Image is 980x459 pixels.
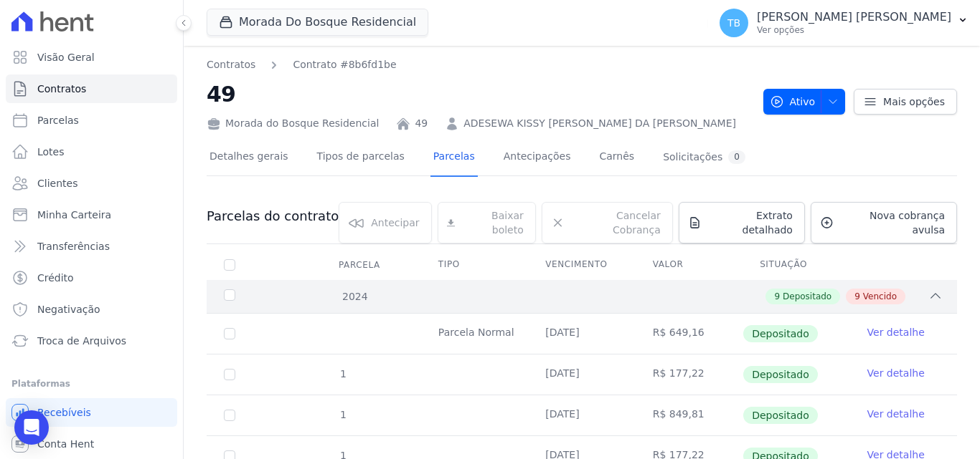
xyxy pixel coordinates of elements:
a: ADESEWA KISSY [PERSON_NAME] DA [PERSON_NAME] [463,116,736,131]
span: Extrato detalhado [707,208,793,237]
div: Morada do Bosque Residencial [207,116,379,131]
span: Crédito [37,271,74,285]
a: 49 [415,116,428,131]
div: Plataformas [11,375,171,392]
a: Ver detalhe [867,407,925,421]
span: Depositado [743,366,818,383]
td: R$ 177,22 [636,354,743,395]
div: Open Intercom Messenger [14,410,49,445]
th: Vencimento [528,250,635,280]
th: Valor [636,250,743,280]
span: Conta Hent [37,437,94,451]
a: Negativação [6,295,177,324]
span: Clientes [37,176,77,190]
td: R$ 849,81 [636,395,743,435]
span: Mais opções [883,95,945,109]
a: Minha Carteira [6,200,177,229]
a: Ver detalhe [867,325,925,339]
input: Só é possível selecionar pagamentos em aberto [224,410,235,421]
span: Lotes [37,145,65,159]
a: Antecipações [501,139,574,177]
a: Contrato #8b6fd1be [293,57,396,72]
td: R$ 649,16 [636,314,743,354]
a: Troca de Arquivos [6,327,177,355]
a: Nova cobrança avulsa [811,202,957,243]
button: TB [PERSON_NAME] [PERSON_NAME] Ver opções [708,3,980,43]
a: Recebíveis [6,398,177,427]
a: Parcelas [430,139,478,177]
span: 1 [339,368,347,380]
a: Conta Hent [6,430,177,458]
td: [DATE] [528,354,635,395]
h2: 49 [207,78,752,110]
span: 9 [854,290,860,303]
span: Contratos [37,82,86,96]
a: Extrato detalhado [679,202,805,243]
td: [DATE] [528,314,635,354]
span: Vencido [863,290,897,303]
a: Carnês [596,139,637,177]
span: Transferências [37,239,110,253]
span: Ativo [770,89,816,115]
span: Parcelas [37,113,79,127]
a: Mais opções [854,89,957,115]
th: Situação [743,250,849,280]
button: Morada Do Bosque Residencial [207,9,428,36]
a: Solicitações0 [660,139,748,177]
span: Troca de Arquivos [37,334,126,348]
td: [DATE] [528,395,635,435]
p: Ver opções [757,24,951,36]
div: 0 [728,150,745,164]
input: Só é possível selecionar pagamentos em aberto [224,369,235,380]
a: Visão Geral [6,43,177,72]
span: Depositado [743,325,818,342]
a: Clientes [6,169,177,198]
span: Depositado [783,290,831,303]
td: Parcela Normal [421,314,528,354]
a: Parcelas [6,106,177,135]
h3: Parcelas do contrato [207,208,339,225]
div: Parcela [321,251,397,279]
nav: Breadcrumb [207,57,752,72]
span: Visão Geral [37,50,95,64]
a: Lotes [6,137,177,166]
span: Recebíveis [37,405,91,420]
span: Negativação [37,302,100,317]
span: 9 [774,290,780,303]
nav: Breadcrumb [207,57,397,72]
div: Solicitações [663,150,745,164]
span: 1 [339,409,347,420]
button: Ativo [763,89,846,115]
a: Contratos [6,74,177,103]
a: Crédito [6,264,177,292]
a: Transferências [6,232,177,261]
span: Nova cobrança avulsa [839,208,945,237]
span: Minha Carteira [37,208,111,222]
a: Contratos [207,57,255,72]
a: Tipos de parcelas [314,139,407,177]
a: Ver detalhe [867,366,925,380]
span: Depositado [743,407,818,424]
p: [PERSON_NAME] [PERSON_NAME] [757,10,951,24]
input: Só é possível selecionar pagamentos em aberto [224,328,235,339]
a: Detalhes gerais [207,139,291,177]
span: TB [727,18,740,28]
th: Tipo [421,250,528,280]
